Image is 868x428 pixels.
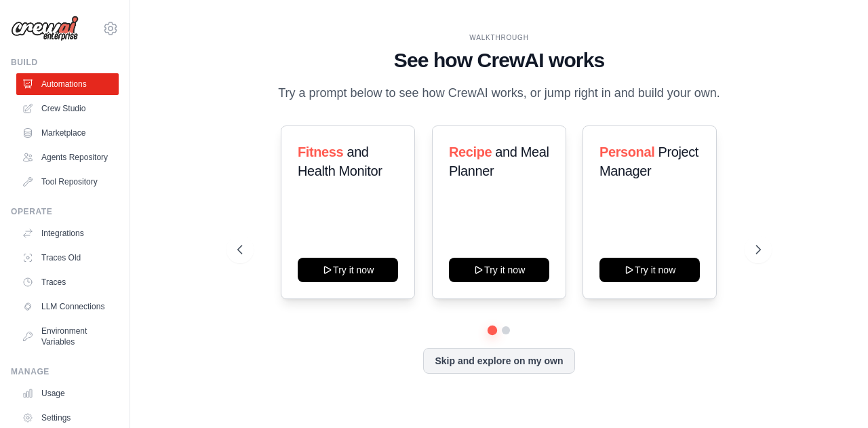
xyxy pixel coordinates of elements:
[16,296,119,317] a: LLM Connections
[599,144,698,178] span: Project Manager
[449,144,549,178] span: and Meal Planner
[298,258,398,282] button: Try it now
[16,320,119,353] a: Environment Variables
[16,98,119,119] a: Crew Studio
[449,144,492,159] span: Recipe
[599,144,654,159] span: Personal
[11,366,119,377] div: Manage
[16,383,119,404] a: Usage
[271,83,727,103] p: Try a prompt below to see how CrewAI works, or jump right in and build your own.
[16,73,119,95] a: Automations
[11,16,79,41] img: Logo
[16,247,119,269] a: Traces Old
[599,258,700,282] button: Try it now
[298,144,343,159] span: Fitness
[11,206,119,217] div: Operate
[423,348,574,374] button: Skip and explore on my own
[237,33,760,43] div: WALKTHROUGH
[16,171,119,193] a: Tool Repository
[16,147,119,168] a: Agents Repository
[237,48,760,73] h1: See how CrewAI works
[16,222,119,244] a: Integrations
[298,144,382,178] span: and Health Monitor
[16,271,119,293] a: Traces
[449,258,549,282] button: Try it now
[11,57,119,68] div: Build
[16,122,119,144] a: Marketplace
